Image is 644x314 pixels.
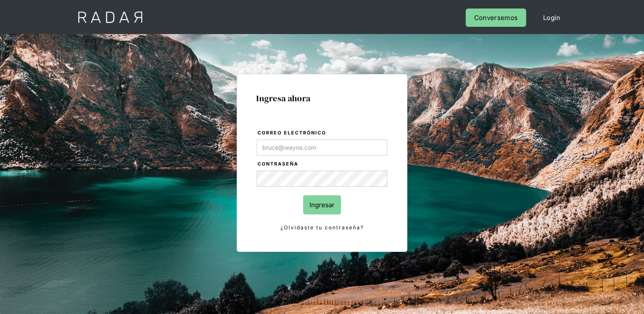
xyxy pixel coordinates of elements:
a: Login [535,9,569,27]
a: Conversemos [466,9,526,27]
label: Correo electrónico [258,129,387,137]
label: Contraseña [258,160,387,168]
input: Ingresar [303,195,341,214]
form: Login Form [256,128,388,232]
h1: Ingresa ahora [256,94,388,103]
a: ¿Olvidaste tu contraseña? [257,223,387,232]
input: bruce@wayne.com [257,140,387,156]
